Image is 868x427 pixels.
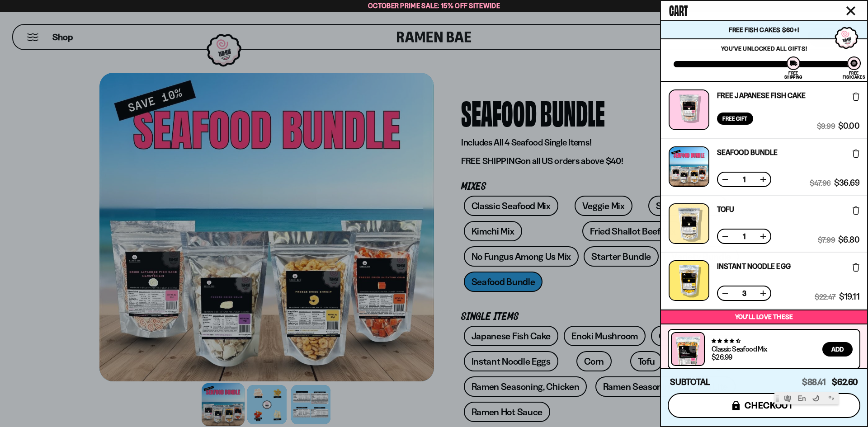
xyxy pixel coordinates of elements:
span: checkout [745,400,794,410]
span: $47.96 [810,179,830,187]
span: Add [831,346,844,352]
a: Tofu [717,206,734,213]
a: Instant Noodle Egg [717,263,791,270]
span: $0.00 [838,122,859,130]
a: Classic Seafood Mix [712,344,767,353]
a: Seafood Bundle [717,149,778,156]
div: Free Fishcakes [843,71,865,79]
button: Close cart [844,4,858,18]
span: 1 [737,176,751,183]
span: $6.80 [838,236,859,244]
span: 3 [737,290,751,297]
h4: Subtotal [670,378,710,387]
div: $26.99 [712,353,732,361]
span: 4.68 stars [712,338,740,344]
span: $9.99 [817,122,835,130]
button: checkout [668,393,860,418]
p: You've unlocked all gifts! [674,45,854,52]
span: $36.69 [834,179,859,187]
span: 1 [737,233,751,240]
span: October Prime Sale: 15% off Sitewide [368,1,500,10]
div: Free Shipping [784,71,802,79]
div: Free Gift [717,113,753,125]
span: $88.41 [802,377,826,387]
span: Cart [669,0,688,19]
span: $22.47 [815,293,835,301]
button: Add [822,342,853,357]
span: Free Fish Cakes $60+! [729,26,799,34]
span: $19.11 [839,293,859,301]
span: $7.99 [818,236,835,244]
span: $62.60 [832,377,858,387]
p: You’ll love these [663,313,865,321]
a: Free Japanese Fish Cake [717,92,806,99]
